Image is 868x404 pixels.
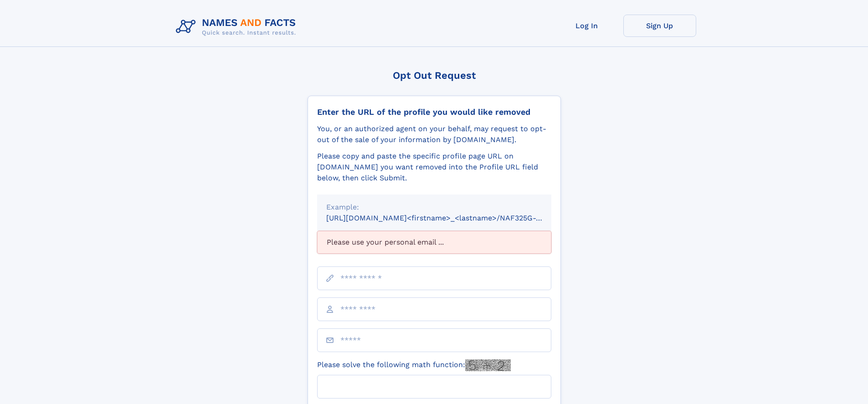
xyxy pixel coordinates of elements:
div: Please use your personal email ... [317,231,551,254]
div: You, or an authorized agent on your behalf, may request to opt-out of the sale of your informatio... [317,123,551,145]
div: Example: [326,202,542,213]
div: Opt Out Request [308,70,561,81]
div: Please copy and paste the specific profile page URL on [DOMAIN_NAME] you want removed into the Pr... [317,151,551,184]
img: Logo Names and Facts [172,15,303,39]
small: [URL][DOMAIN_NAME]<firstname>_<lastname>/NAF325G-xxxxxxxx [326,214,569,222]
label: Please solve the following math function: [317,359,511,371]
a: Log In [550,15,623,37]
div: Enter the URL of the profile you would like removed [317,107,551,117]
a: Sign Up [623,15,696,37]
